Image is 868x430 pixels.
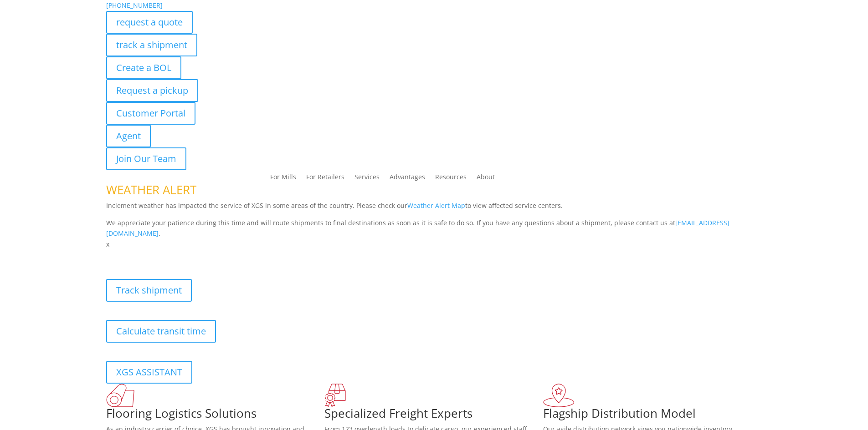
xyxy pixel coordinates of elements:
a: Customer Portal [106,102,195,125]
a: Weather Alert Map [407,201,465,210]
a: XGS ASSISTANT [106,361,192,384]
p: Inclement weather has impacted the service of XGS in some areas of the country. Please check our ... [106,200,762,218]
a: [PHONE_NUMBER] [106,1,163,10]
h1: Flooring Logistics Solutions [106,407,325,424]
span: WEATHER ALERT [106,182,196,198]
a: track a shipment [106,34,197,56]
img: xgs-icon-focused-on-flooring-red [324,384,346,407]
img: xgs-icon-flagship-distribution-model-red [543,384,575,407]
h1: Flagship Distribution Model [543,407,762,424]
a: Resources [435,174,467,184]
h1: Specialized Freight Experts [324,407,543,424]
b: Visibility, transparency, and control for your entire supply chain. [106,251,309,260]
a: About [477,174,495,184]
img: xgs-icon-total-supply-chain-intelligence-red [106,384,134,407]
a: For Retailers [306,174,344,184]
a: Calculate transit time [106,320,216,343]
a: Join Our Team [106,147,186,170]
a: Create a BOL [106,56,181,79]
a: Track shipment [106,279,192,302]
a: Request a pickup [106,79,198,102]
p: x [106,239,762,250]
a: Agent [106,125,151,147]
a: Advantages [390,174,425,184]
p: We appreciate your patience during this time and will route shipments to final destinations as so... [106,218,762,239]
a: For Mills [270,174,296,184]
a: request a quote [106,11,193,34]
a: Services [354,174,380,184]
